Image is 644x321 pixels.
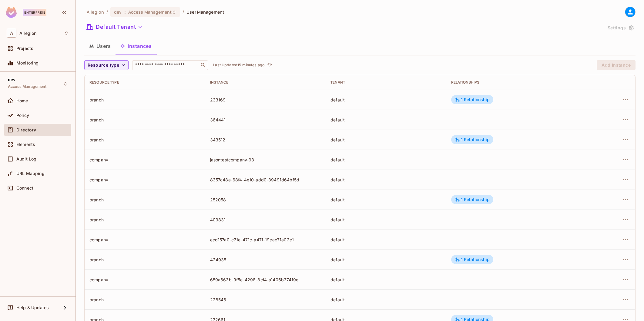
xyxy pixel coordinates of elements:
div: branch [89,197,200,203]
span: Audit Log [16,157,36,161]
div: branch [89,257,200,263]
div: branch [89,97,200,103]
button: Add Instance [597,60,636,70]
img: SReyMgAAAABJRU5ErkJggg== [6,7,17,18]
span: Access Management [8,84,47,89]
div: 343512 [210,137,321,143]
div: Relationships [451,80,579,85]
button: Users [84,38,116,54]
div: company [89,237,200,243]
div: Resource type [89,80,200,85]
div: default [330,277,441,283]
div: default [330,297,441,303]
div: branch [89,137,200,143]
span: Resource type [88,61,119,69]
div: 659a663b-9f5e-4298-8cf4-a1406b374f9e [210,277,321,283]
div: default [330,157,441,163]
span: : [124,10,126,15]
button: Settings [605,23,636,33]
div: default [330,177,441,183]
div: default [330,257,441,263]
button: Resource type [84,60,129,70]
span: Click to refresh data [265,61,273,69]
span: Help & Updates [16,305,49,310]
div: default [330,117,441,123]
div: branch [89,217,200,223]
button: Default Tenant [84,22,145,32]
div: 409831 [210,217,321,223]
span: Elements [16,142,35,147]
div: default [330,97,441,103]
div: jasontestcompany-93 [210,157,321,163]
div: Instance [210,80,321,85]
span: Home [16,98,28,103]
li: / [183,9,184,15]
div: 1 Relationship [455,257,490,262]
span: the active workspace [87,9,104,15]
button: refresh [266,61,273,69]
div: company [89,177,200,183]
span: refresh [267,62,272,68]
p: Last Updated 15 minutes ago [213,63,265,68]
span: Connect [16,186,33,190]
span: dev [114,9,122,15]
div: 424935 [210,257,321,263]
div: 1 Relationship [455,197,490,202]
div: Tenant [330,80,441,85]
div: default [330,217,441,223]
li: / [106,9,108,15]
div: default [330,237,441,243]
div: default [330,137,441,143]
div: branch [89,297,200,303]
span: Projects [16,46,33,51]
div: 1 Relationship [455,137,490,142]
span: URL Mapping [16,171,45,176]
div: 8357c48a-68f4-4e10-add0-39491d64bf5d [210,177,321,183]
div: company [89,157,200,163]
span: Access Management [128,9,172,15]
div: eed157a0-c71e-471c-a47f-19eae71a02e1 [210,237,321,243]
span: dev [8,77,15,82]
span: A [7,29,16,38]
span: Workspace: Allegion [19,31,36,36]
div: branch [89,117,200,123]
div: Enterprise [23,9,46,16]
span: Directory [16,127,36,132]
div: 1 Relationship [455,97,490,102]
span: Monitoring [16,61,39,65]
span: User Management [186,9,224,15]
div: 233169 [210,97,321,103]
div: 364441 [210,117,321,123]
div: company [89,277,200,283]
span: Policy [16,113,29,118]
div: default [330,197,441,203]
div: 252058 [210,197,321,203]
div: 228546 [210,297,321,303]
button: Instances [116,38,156,54]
